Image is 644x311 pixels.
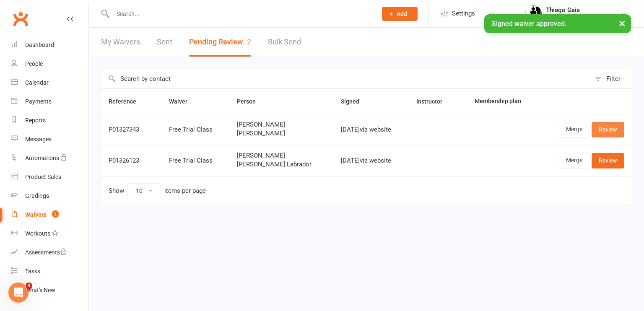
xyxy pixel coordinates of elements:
span: 4 [26,282,32,289]
div: Waivers [25,211,47,218]
a: Automations [11,149,88,168]
a: Workouts [11,224,88,243]
span: Reference [109,98,145,105]
div: Free Trial Class [169,157,222,164]
div: Automations [25,155,59,161]
div: Gradings [25,192,49,199]
img: thumb_image1620107676.png [525,5,542,22]
a: Merge [559,153,589,168]
span: [PERSON_NAME] Labrador [237,161,326,168]
div: Dashboard [25,41,54,48]
div: Payments [25,98,52,105]
span: 2 [52,210,59,218]
span: Settings [452,4,475,23]
div: [PERSON_NAME]-Jitsu MMA [546,14,621,21]
button: Waiver [169,96,197,106]
button: Signed [341,96,369,106]
div: Free Trial Class [169,126,222,133]
button: Add [382,7,418,21]
a: Sent [157,28,172,57]
th: Membership plan [467,89,538,114]
a: Merge [559,122,589,137]
button: Instructor [416,96,452,106]
a: Calendar [11,73,88,92]
span: Signed [341,98,369,105]
div: What's New [25,287,55,293]
div: People [25,60,43,67]
span: Person [237,98,265,105]
span: Waiver [169,98,197,105]
div: Tasks [25,268,40,275]
div: Thiago Gaia [546,6,621,14]
a: Review [592,153,624,168]
div: items per page [164,187,206,194]
a: Bulk Send [268,28,301,57]
a: Waivers 2 [11,205,88,224]
span: [PERSON_NAME] [237,130,326,137]
a: Reports [11,111,88,130]
span: [PERSON_NAME] [237,152,326,159]
a: What's New [11,281,88,300]
div: P01327343 [109,126,154,133]
a: Product Sales [11,168,88,187]
span: Add [397,10,407,17]
a: My Waivers [101,28,140,57]
div: Signed waiver approved. [484,14,631,33]
div: P01326123 [109,157,154,164]
span: 2 [247,37,251,46]
a: Clubworx [10,8,31,29]
button: × [615,14,630,32]
input: Search... [110,8,371,20]
div: [DATE] via website [341,157,402,164]
input: Search by contact [101,69,590,88]
a: Assessments [11,243,88,262]
div: Messages [25,136,52,143]
button: Pending Review2 [189,28,251,57]
div: Workouts [25,230,50,237]
button: Filter [590,69,632,88]
a: Gradings [11,187,88,205]
div: Assessments [25,249,67,256]
div: Show [109,183,206,198]
span: Instructor [416,98,452,105]
a: People [11,54,88,73]
a: Messages [11,130,88,149]
div: Filter [606,74,621,84]
a: Payments [11,92,88,111]
button: Reference [109,96,145,106]
button: Person [237,96,265,106]
a: Dashboard [11,36,88,54]
div: Reports [25,117,46,124]
a: Review [592,122,624,137]
div: Calendar [25,79,49,86]
span: [PERSON_NAME] [237,121,326,128]
iframe: Intercom live chat [8,282,29,303]
a: Tasks [11,262,88,281]
div: [DATE] via website [341,126,402,133]
div: Product Sales [25,174,61,180]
